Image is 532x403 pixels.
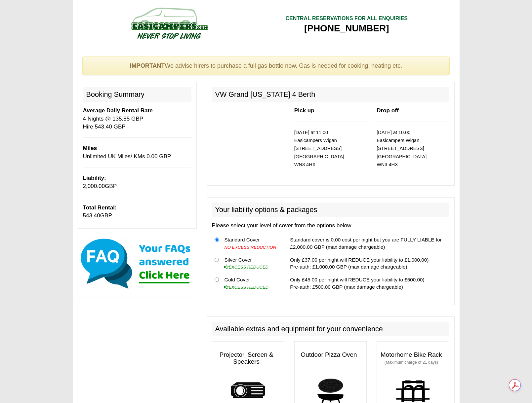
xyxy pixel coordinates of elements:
i: EXCESS REDUCED [224,285,268,290]
h2: VW Grand [US_STATE] 4 Berth [212,87,449,102]
span: 543.40 [83,212,100,219]
td: Gold Cover [222,274,280,293]
i: NO EXCESS REDUCTION [224,245,276,250]
b: Pick up [294,107,314,114]
div: We advise hirers to purchase a full gas bottle now. Gas is needed for cooking, heating etc. [82,56,450,76]
span: 2,000.00 [83,183,105,189]
p: Please select your level of cover from the options below [212,222,449,230]
i: EXCESS REDUCED [224,265,268,270]
h2: Booking Summary [83,87,191,102]
div: CENTRAL RESERVATIONS FOR ALL ENQUIRIES [285,15,408,22]
small: (Maximum charge of 21 days) [385,360,438,365]
p: Unlimited UK Miles/ KMs 0.00 GBP [83,144,191,161]
td: Only £45.00 per night will REDUCE your liability to £500.00) Pre-auth: £500.00 GBP (max damage ch... [287,274,449,293]
b: Total Rental: [83,204,117,211]
h2: Available extras and equipment for your convenience [212,322,449,336]
h2: Your liability options & packages [212,202,449,217]
div: [PHONE_NUMBER] [285,22,408,34]
h3: Outdoor Pizza Oven [295,348,366,362]
strong: IMPORTANT [130,62,165,69]
td: Standard cover is 0.00 cost per night but you are FULLY LIABLE for £2,000.00 GBP (max damage char... [287,233,449,253]
img: campers-checkout-logo.png [106,5,232,41]
b: Drop off [377,107,398,114]
p: 4 Nights @ 135.85 GBP Hire 543.40 GBP [83,107,191,131]
td: Silver Cover [222,253,280,274]
b: Average Daily Rental Rate [83,107,153,114]
b: Liability: [83,175,106,181]
small: [DATE] at 10.00 Easicampers Wigan [STREET_ADDRESS] [GEOGRAPHIC_DATA] WN3 4HX [377,130,427,167]
h3: Motorhome Bike Rack [377,348,449,369]
td: Only £37.00 per night will REDUCE your liability to £1,000.00) Pre-auth: £1,000.00 GBP (max damag... [287,253,449,274]
p: GBP [83,174,191,190]
small: [DATE] at 11.00 Easicampers Wigan [STREET_ADDRESS] [GEOGRAPHIC_DATA] WN3 4HX [294,130,344,167]
img: Click here for our most common FAQs [78,237,197,290]
b: Miles [83,145,97,151]
h3: Projector, Screen & Speakers [212,348,284,369]
p: GBP [83,204,191,220]
td: Standard Cover [222,233,280,253]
